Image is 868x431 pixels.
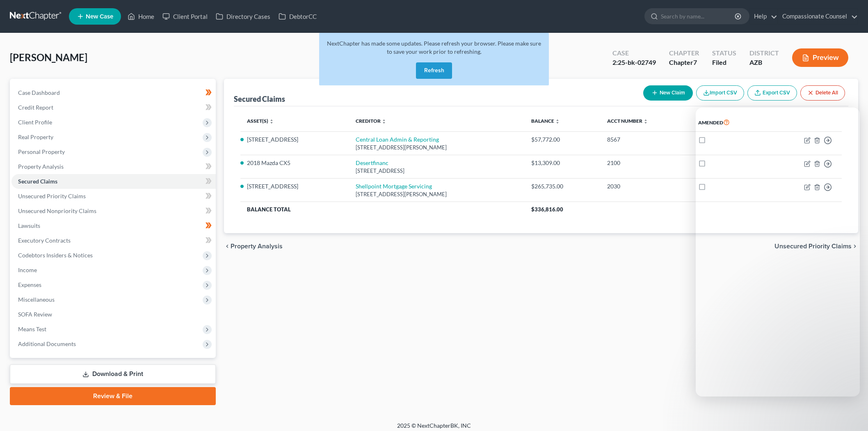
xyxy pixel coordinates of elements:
div: [STREET_ADDRESS][PERSON_NAME] [356,190,518,198]
a: Case Dashboard [11,85,216,100]
span: Executory Contracts [18,237,71,244]
button: Refresh [416,62,452,79]
input: Search by name... [661,9,736,24]
li: 2018 Mazda CX5 [247,159,343,167]
div: [STREET_ADDRESS][PERSON_NAME] [356,144,518,151]
div: $265,735.00 [531,182,594,190]
span: Unsecured Priority Claims [18,193,86,199]
div: Chapter [669,48,699,58]
a: Download & Print [10,365,216,384]
div: Case [612,48,656,58]
div: Filed [712,58,736,67]
span: Unsecured Nonpriority Claims [18,207,96,214]
span: New Case [86,14,113,20]
a: Shellpoint Mortgage Servicing [356,183,432,190]
div: 8567 [607,135,685,144]
a: Central Loan Admin & Reporting [356,136,439,143]
a: Export CSV [747,85,797,101]
a: Unsecured Nonpriority Claims [11,204,216,218]
a: SOFA Review [11,307,216,322]
span: [PERSON_NAME] [10,51,87,63]
button: New Claim [643,85,693,101]
th: Amended [692,113,767,132]
li: [STREET_ADDRESS] [247,135,343,144]
a: Property Analysis [11,159,216,174]
a: Desertfinanc [356,159,388,166]
i: unfold_more [381,119,386,124]
span: SOFA Review [18,311,52,318]
span: Lawsuits [18,222,40,229]
span: Codebtors Insiders & Notices [18,252,93,259]
th: Balance Total [240,202,525,217]
i: unfold_more [555,119,560,124]
span: Property Analysis [231,243,283,250]
a: Balance unfold_more [531,118,560,124]
div: 2100 [607,159,685,167]
span: Client Profile [18,119,52,126]
i: chevron_left [224,243,231,250]
span: Case Dashboard [18,89,60,96]
span: $336,816.00 [531,206,563,213]
span: Expenses [18,281,41,288]
a: Acct Number unfold_more [607,118,648,124]
div: Chapter [669,58,699,67]
button: Import CSV [696,85,744,101]
button: chevron_left Property Analysis [224,243,283,250]
iframe: Intercom live chat [840,403,860,423]
a: DebtorCC [274,9,321,24]
span: Secured Claims [18,178,57,185]
div: $57,772.00 [531,135,594,144]
button: Preview [792,48,848,67]
span: Credit Report [18,104,53,111]
span: Real Property [18,133,53,140]
li: [STREET_ADDRESS] [247,182,343,190]
a: Home [123,9,158,24]
a: Directory Cases [212,9,274,24]
a: Secured Claims [11,174,216,189]
div: District [749,48,779,58]
a: Unsecured Priority Claims [11,189,216,204]
div: 2:25-bk-02749 [612,58,656,67]
span: 7 [693,58,697,66]
div: AZB [749,58,779,67]
a: Credit Report [11,100,216,115]
a: Help [750,9,777,24]
i: unfold_more [269,119,274,124]
a: Executory Contracts [11,233,216,248]
a: Compassionate Counsel [778,9,858,24]
span: Income [18,266,37,273]
span: Means Test [18,326,46,332]
i: unfold_more [643,119,648,124]
div: Secured Claims [234,94,285,104]
span: Additional Documents [18,340,76,347]
span: NextChapter has made some updates. Please refresh your browser. Please make sure to save your wor... [327,40,541,55]
div: $13,309.00 [531,159,594,167]
div: Status [712,48,736,58]
iframe: Intercom live chat [696,108,860,397]
a: Lawsuits [11,218,216,233]
a: Review & File [10,387,216,405]
a: Client Portal [158,9,212,24]
a: Creditor unfold_more [356,118,386,124]
span: Miscellaneous [18,296,55,303]
a: Asset(s) unfold_more [247,118,274,124]
span: Personal Property [18,148,65,155]
div: [STREET_ADDRESS] [356,167,518,175]
button: Delete All [800,85,845,101]
span: Property Analysis [18,163,64,170]
div: 2030 [607,182,685,190]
